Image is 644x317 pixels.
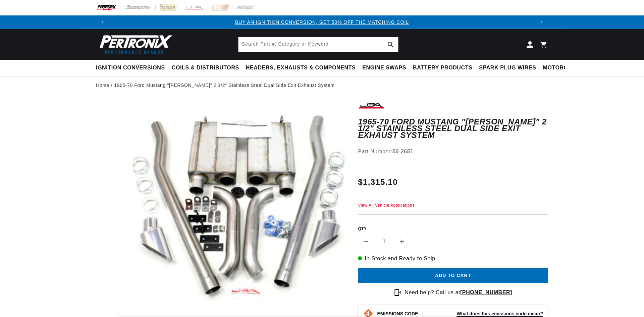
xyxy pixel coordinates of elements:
[96,101,344,316] media-gallery: Gallery Viewer
[479,64,536,71] span: Spark Plug Wires
[377,311,418,316] strong: EMISSIONS CODE
[358,118,548,139] h1: 1965-70 Ford Mustang "[PERSON_NAME]" 2 1/2" Stainless Steel Dual Side Exit Exhaust System
[96,60,168,76] summary: Ignition Conversions
[172,64,239,71] span: Coils & Distributors
[79,15,565,29] slideshow-component: Translation missing: en.sections.announcements.announcement_bar
[96,82,548,89] nav: breadcrumbs
[359,60,410,76] summary: Engine Swaps
[535,15,548,29] button: Translation missing: en.sections.announcements.next_announcement
[413,64,472,71] span: Battery Products
[358,254,548,263] p: In-Stock and Ready to Ship
[362,64,406,71] span: Engine Swaps
[96,82,109,89] a: Home
[460,289,512,295] a: [PHONE_NUMBER]
[377,311,543,317] button: EMISSIONS CODEWhat does this emissions code mean?
[243,60,359,76] summary: Headers, Exhausts & Components
[109,18,535,26] div: 1 of 3
[405,288,512,297] p: Need help? Call us at
[96,15,109,29] button: Translation missing: en.sections.announcements.previous_announcement
[457,311,543,316] strong: What does this emissions code mean?
[96,33,173,56] img: Pertronix
[109,18,535,26] div: Announcement
[358,147,548,156] div: Part Number:
[358,176,397,188] span: $1,315.10
[410,60,476,76] summary: Battery Products
[392,149,414,154] strong: 50-2651
[476,60,539,76] summary: Spark Plug Wires
[543,64,583,71] span: Motorcycle
[358,203,415,208] a: View All Vehicle Applications
[114,82,334,89] a: 1965-70 Ford Mustang "[PERSON_NAME]" 2 1/2" Stainless Steel Dual Side Exit Exhaust System
[235,19,409,25] a: BUY AN IGNITION CONVERSION, GET 50% OFF THE MATCHING COIL
[96,64,165,71] span: Ignition Conversions
[358,268,548,283] button: Add to cart
[540,60,586,76] summary: Motorcycle
[383,37,398,52] button: Search Part #, Category or Keyword
[168,60,243,76] summary: Coils & Distributors
[246,64,356,71] span: Headers, Exhausts & Components
[358,226,548,232] label: QTY
[238,37,398,52] input: Search Part #, Category or Keyword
